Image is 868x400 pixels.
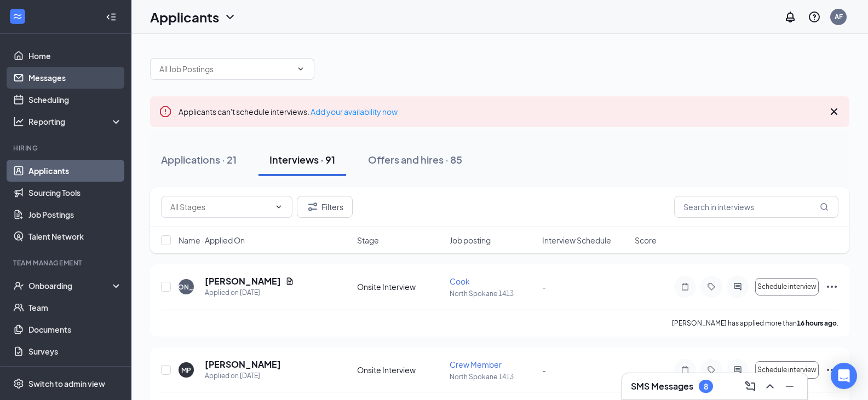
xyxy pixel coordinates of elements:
[450,360,502,369] span: Crew Member
[731,366,744,374] svg: ActiveChat
[181,366,191,375] div: MP
[357,235,379,246] span: Stage
[450,372,536,381] p: North Spokane 1413
[285,277,294,286] svg: Document
[631,380,693,392] h3: SMS Messages
[28,45,122,67] a: Home
[744,380,757,393] svg: ComposeMessage
[741,378,759,395] button: ComposeMessage
[158,282,215,292] div: [PERSON_NAME]
[311,107,398,117] a: Add your availability now
[835,12,843,21] div: AF
[450,276,470,286] span: Cook
[161,153,237,166] div: Applications · 21
[297,196,353,218] button: Filter Filters
[679,366,692,374] svg: Note
[755,361,819,379] button: Schedule interview
[827,105,841,118] svg: Cross
[731,282,744,291] svg: ActiveChat
[205,370,281,381] div: Applied on [DATE]
[757,283,817,291] span: Schedule interview
[205,358,281,370] h5: [PERSON_NAME]
[28,160,122,182] a: Applicants
[28,318,122,340] a: Documents
[761,378,779,395] button: ChevronUp
[13,116,24,127] svg: Analysis
[674,196,838,218] input: Search in interviews
[450,235,491,246] span: Job posting
[28,67,122,89] a: Messages
[542,235,611,246] span: Interview Schedule
[223,10,237,24] svg: ChevronDown
[13,280,24,291] svg: UserCheck
[296,65,305,73] svg: ChevronDown
[825,280,838,293] svg: Ellipses
[150,8,219,26] h1: Applicants
[28,89,122,111] a: Scheduling
[28,280,113,291] div: Onboarding
[28,297,122,318] a: Team
[13,143,120,153] div: Hiring
[170,201,270,213] input: All Stages
[28,116,123,127] div: Reporting
[274,202,283,211] svg: ChevronDown
[783,380,796,393] svg: Minimize
[159,105,172,118] svg: Error
[28,340,122,362] a: Surveys
[13,258,120,268] div: Team Management
[12,11,23,22] svg: WorkstreamLogo
[755,278,819,295] button: Schedule interview
[763,380,777,393] svg: ChevronUp
[808,10,821,24] svg: QuestionInfo
[831,363,857,389] div: Open Intercom Messenger
[306,200,319,213] svg: Filter
[781,378,798,395] button: Minimize
[28,182,122,204] a: Sourcing Tools
[106,11,117,22] svg: Collapse
[159,63,292,75] input: All Job Postings
[28,378,105,389] div: Switch to admin view
[357,364,443,375] div: Onsite Interview
[368,153,462,166] div: Offers and hires · 85
[797,319,837,327] b: 16 hours ago
[450,289,536,298] p: North Spokane 1413
[269,153,335,166] div: Interviews · 91
[705,282,718,291] svg: Tag
[635,235,657,246] span: Score
[13,378,24,389] svg: Settings
[679,282,692,291] svg: Note
[704,382,708,391] div: 8
[784,10,797,24] svg: Notifications
[205,287,294,298] div: Applied on [DATE]
[357,281,443,292] div: Onsite Interview
[28,204,122,225] a: Job Postings
[179,235,245,246] span: Name · Applied On
[705,366,718,374] svg: Tag
[825,363,838,376] svg: Ellipses
[820,202,829,211] svg: MagnifyingGlass
[542,282,546,292] span: -
[28,225,122,247] a: Talent Network
[205,275,281,287] h5: [PERSON_NAME]
[757,366,817,374] span: Schedule interview
[179,107,398,117] span: Applicants can't schedule interviews.
[672,318,838,328] p: [PERSON_NAME] has applied more than .
[542,365,546,375] span: -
